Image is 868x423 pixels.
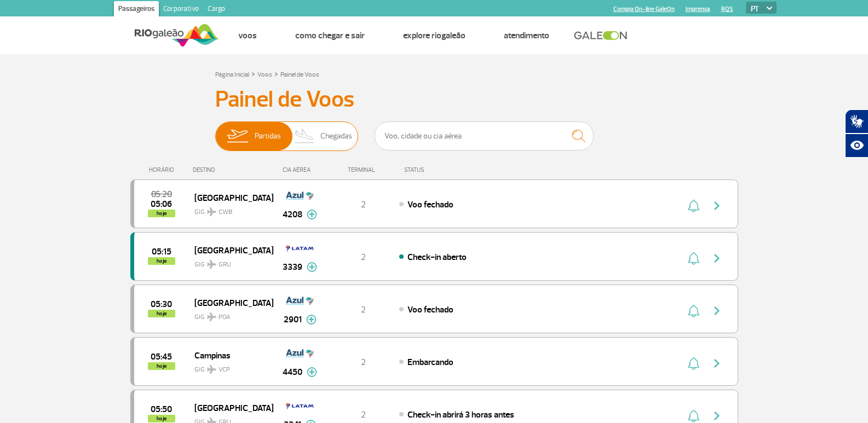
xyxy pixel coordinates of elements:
[151,405,172,413] span: 2025-08-27 05:50:00
[688,199,699,212] img: sino-painel-voo.svg
[219,207,232,217] span: CWB
[361,252,366,263] span: 2
[688,252,699,265] img: sino-painel-voo.svg
[274,67,278,80] a: >
[283,208,302,221] span: 4208
[710,199,723,212] img: seta-direita-painel-voo.svg
[203,1,229,19] a: Cargo
[215,71,249,79] a: Página Inicial
[686,5,710,13] a: Imprensa
[375,121,594,150] input: Voo, cidade ou cia aérea
[361,409,366,420] span: 2
[710,252,723,265] img: seta-direita-painel-voo.svg
[148,257,175,265] span: hoje
[220,122,255,150] img: slider-embarque
[148,210,175,217] span: hoje
[306,315,317,325] img: mais-info-painel-voo.svg
[361,357,366,368] span: 2
[327,166,399,173] div: TERMINAL
[307,262,317,272] img: mais-info-painel-voo.svg
[114,1,159,19] a: Passageiros
[194,401,265,415] span: [GEOGRAPHIC_DATA]
[194,254,265,270] span: GIG
[307,210,317,219] img: mais-info-painel-voo.svg
[283,366,302,379] span: 4450
[194,348,265,362] span: Campinas
[688,409,699,422] img: sino-painel-voo.svg
[295,30,365,41] a: Como chegar e sair
[151,300,172,308] span: 2025-08-27 05:30:00
[151,190,172,198] span: 2025-08-27 05:20:00
[361,199,366,210] span: 2
[710,409,723,422] img: seta-direita-painel-voo.svg
[194,306,265,322] span: GIG
[194,243,265,257] span: [GEOGRAPHIC_DATA]
[215,86,653,113] h3: Painel de Voos
[280,71,319,79] a: Painel de Voos
[219,260,231,270] span: GRU
[194,190,265,205] span: [GEOGRAPHIC_DATA]
[845,134,868,158] button: Abrir recursos assistivos.
[193,166,273,173] div: DESTINO
[207,207,216,216] img: destiny_airplane.svg
[845,109,868,158] div: Plugin de acessibilidade da Hand Talk.
[152,248,171,256] span: 2025-08-27 05:15:00
[219,312,231,322] span: POA
[407,252,467,263] span: Check-in aberto
[151,200,172,208] span: 2025-08-27 05:06:03
[613,5,675,13] a: Compra On-line GaleOn
[399,166,488,173] div: STATUS
[710,304,723,317] img: seta-direita-painel-voo.svg
[251,67,255,80] a: >
[194,201,265,217] span: GIG
[207,260,216,269] img: destiny_airplane.svg
[688,304,699,317] img: sino-painel-voo.svg
[845,109,868,134] button: Abrir tradutor de língua de sinais.
[219,365,230,375] span: VCP
[710,357,723,370] img: seta-direita-painel-voo.svg
[407,409,514,420] span: Check-in abrirá 3 horas antes
[307,367,317,377] img: mais-info-painel-voo.svg
[257,71,272,79] a: Voos
[159,1,203,19] a: Corporativo
[504,30,549,41] a: Atendimento
[194,359,265,375] span: GIG
[403,30,465,41] a: Explore RIOgaleão
[148,362,175,370] span: hoje
[320,122,352,150] span: Chegadas
[721,5,733,13] a: RQS
[148,310,175,317] span: hoje
[207,312,216,321] img: destiny_airplane.svg
[283,260,302,274] span: 3339
[688,357,699,370] img: sino-painel-voo.svg
[361,304,366,315] span: 2
[194,295,265,310] span: [GEOGRAPHIC_DATA]
[273,166,327,173] div: CIA AÉREA
[207,365,216,374] img: destiny_airplane.svg
[407,357,453,368] span: Embarcando
[238,30,257,41] a: Voos
[289,122,321,150] img: slider-desembarque
[407,199,453,210] span: Voo fechado
[151,353,172,361] span: 2025-08-27 05:45:00
[148,415,175,422] span: hoje
[134,166,193,173] div: HORÁRIO
[284,313,302,326] span: 2901
[255,122,281,150] span: Partidas
[407,304,453,315] span: Voo fechado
